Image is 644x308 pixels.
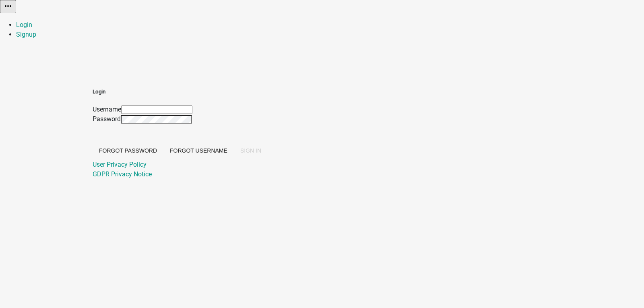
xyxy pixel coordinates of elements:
a: User Privacy Policy [93,161,147,168]
button: Forgot Password [93,143,163,158]
a: Signup [16,31,36,38]
a: Login [16,21,32,29]
h5: Login [93,88,268,96]
button: Forgot Username [163,143,234,158]
label: Username [93,105,121,113]
button: SIGN IN [234,143,268,158]
span: SIGN IN [240,147,261,154]
label: Password [93,115,121,123]
i: more_horiz [3,1,13,11]
a: GDPR Privacy Notice [93,170,152,178]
